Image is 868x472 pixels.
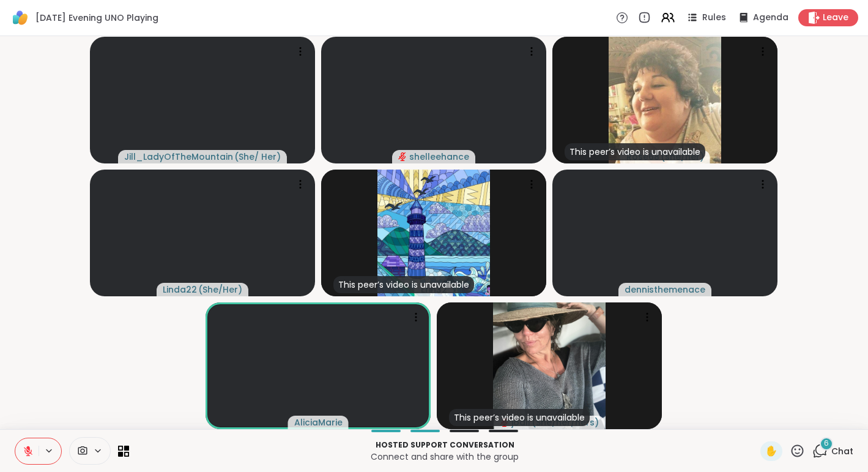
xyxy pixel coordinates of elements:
[10,7,31,28] img: ShareWell Logomark
[136,451,753,463] p: Connect and share with the group
[136,440,753,451] p: Hosted support conversation
[702,12,726,24] span: Rules
[398,152,407,161] span: audio-muted
[198,283,242,296] span: ( She/Her )
[35,12,158,24] span: [DATE] Evening UNO Playing
[753,12,788,24] span: Agenda
[609,37,721,163] img: Rose68
[377,170,490,296] img: Erin32
[824,438,829,449] span: 6
[409,151,469,163] span: shelleehance
[294,416,343,429] span: AliciaMarie
[625,283,705,296] span: dennisthemenace
[831,445,853,457] span: Chat
[449,409,590,426] div: This peer’s video is unavailable
[234,151,281,163] span: ( She/ Her )
[765,444,777,459] span: ✋
[565,143,705,160] div: This peer’s video is unavailable
[124,151,233,163] span: Jill_LadyOfTheMountain
[823,12,848,24] span: Leave
[493,302,606,429] img: jodi1
[333,276,474,293] div: This peer’s video is unavailable
[163,283,197,296] span: Linda22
